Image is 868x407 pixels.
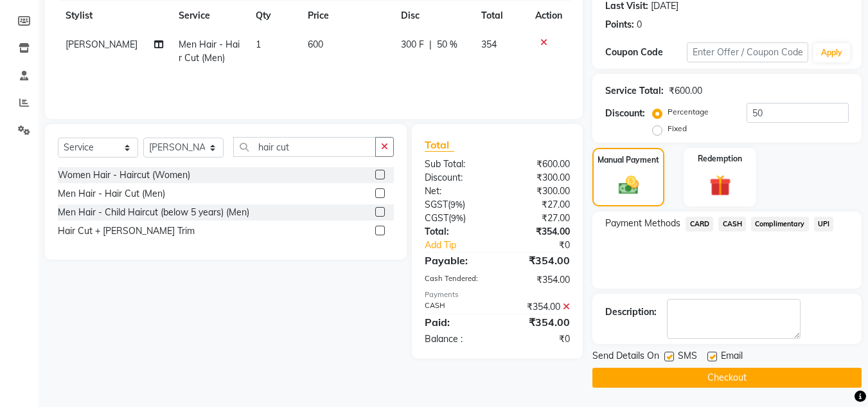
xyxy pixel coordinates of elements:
th: Qty [248,1,299,30]
div: ₹0 [511,239,580,252]
div: ₹354.00 [497,273,580,287]
img: _cash.svg [612,174,645,197]
div: ₹354.00 [497,314,580,330]
div: Men Hair - Hair Cut (Men) [58,187,165,201]
span: | [429,38,432,51]
label: Percentage [668,106,709,118]
span: Total [425,138,454,152]
label: Manual Payment [598,154,659,166]
img: _gift.svg [703,172,738,199]
input: Search or Scan [233,137,376,157]
span: UPI [814,217,834,231]
div: Description: [605,305,657,319]
label: Redemption [698,153,742,165]
div: Balance : [415,332,497,346]
span: 9% [450,199,463,210]
div: ₹27.00 [497,212,580,225]
div: Sub Total: [415,158,497,171]
span: CGST [425,212,448,224]
div: Points: [605,18,634,32]
button: Apply [813,43,850,62]
span: CASH [718,217,746,231]
div: ₹600.00 [497,158,580,171]
div: Net: [415,185,497,198]
span: CARD [686,217,713,231]
span: SGST [425,199,448,210]
div: Discount: [605,107,645,120]
span: 354 [481,39,497,50]
div: Discount: [415,171,497,185]
div: 0 [637,18,642,32]
span: 9% [451,213,463,223]
div: Hair Cut + [PERSON_NAME] Trim [58,224,195,238]
div: Coupon Code [605,46,686,59]
div: ( ) [415,212,497,225]
div: ₹354.00 [497,225,580,239]
div: ₹27.00 [497,198,580,212]
a: Add Tip [415,239,511,252]
div: ₹300.00 [497,185,580,198]
th: Stylist [58,1,171,30]
span: Payment Methods [605,217,680,230]
div: ₹354.00 [497,253,580,268]
div: Payable: [415,253,497,268]
div: ₹600.00 [669,84,702,98]
label: Fixed [668,123,687,134]
div: Women Hair - Haircut (Women) [58,168,190,182]
span: Email [721,349,743,365]
div: Total: [415,225,497,239]
span: 600 [308,39,323,50]
button: Checkout [592,368,862,388]
span: 300 F [401,38,424,51]
span: 50 % [437,38,457,51]
div: ₹354.00 [497,300,580,314]
div: ( ) [415,198,497,212]
div: Men Hair - Child Haircut (below 5 years) (Men) [58,206,249,219]
input: Enter Offer / Coupon Code [687,42,808,62]
span: [PERSON_NAME] [66,39,137,50]
div: ₹0 [497,332,580,346]
th: Service [171,1,249,30]
span: SMS [678,349,697,365]
div: ₹300.00 [497,171,580,185]
span: Men Hair - Hair Cut (Men) [179,39,240,64]
div: Service Total: [605,84,664,98]
span: Send Details On [592,349,659,365]
div: Cash Tendered: [415,273,497,287]
th: Disc [393,1,474,30]
th: Price [300,1,394,30]
th: Total [474,1,527,30]
div: CASH [415,300,497,314]
div: Payments [425,289,570,300]
div: Paid: [415,314,497,330]
th: Action [527,1,570,30]
span: 1 [256,39,261,50]
span: Complimentary [751,217,809,231]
